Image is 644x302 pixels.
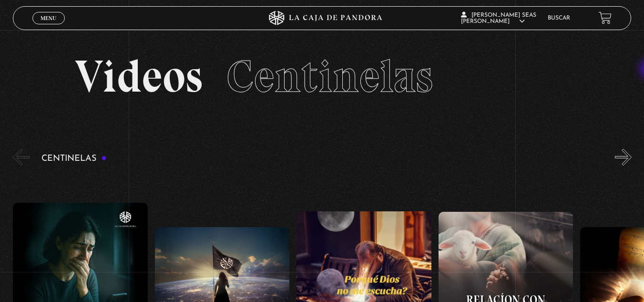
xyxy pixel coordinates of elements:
[41,154,107,163] h3: Centinelas
[548,15,570,21] a: Buscar
[615,149,632,166] button: Next
[75,54,570,99] h2: Videos
[13,149,30,166] button: Previous
[226,49,433,104] span: Centinelas
[461,12,536,24] span: [PERSON_NAME] Seas [PERSON_NAME]
[599,11,612,24] a: View your shopping cart
[41,15,56,21] span: Menu
[37,23,60,30] span: Cerrar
